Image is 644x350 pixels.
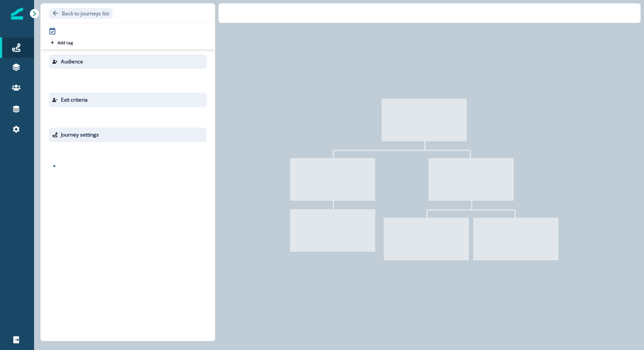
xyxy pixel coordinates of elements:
[49,39,75,46] button: Add tag
[11,8,23,20] img: Inflection
[49,8,112,19] button: Go back
[61,131,99,139] p: Journey settings
[57,40,73,45] p: Add tag
[61,58,83,65] p: Audience
[61,96,88,104] p: Exit criteria
[62,10,109,17] p: Back to journeys list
